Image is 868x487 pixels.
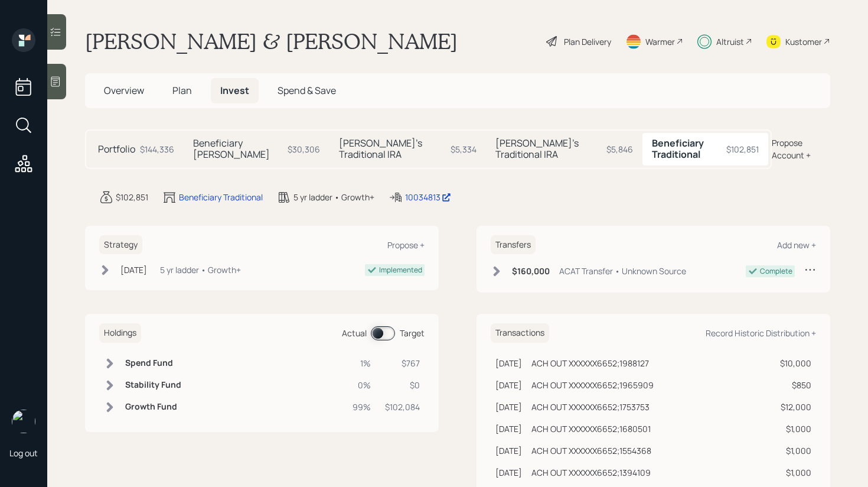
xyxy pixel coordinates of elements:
img: retirable_logo.png [12,410,35,433]
div: ACH OUT XXXXXX6652;1554368 [531,444,651,457]
h6: Holdings [99,323,141,343]
h6: Transactions [491,323,549,343]
div: ACH OUT XXXXXX6652;1965909 [531,379,654,391]
div: ACH OUT XXXXXX6652;1394109 [531,466,651,479]
h5: Beneficiary [PERSON_NAME] [193,138,283,160]
h6: Strategy [99,235,142,255]
div: 1% [353,357,371,369]
div: Propose Account + [772,137,830,161]
div: Actual [342,327,367,339]
div: 10034813 [405,191,451,203]
div: $1,000 [780,423,811,435]
h5: Portfolio [98,144,135,155]
h5: Beneficiary Traditional [652,138,722,160]
div: ACH OUT XXXXXX6652;1680501 [531,423,651,435]
div: $0 [385,379,420,391]
div: $30,306 [288,143,320,155]
div: [DATE] [120,264,147,276]
div: [DATE] [495,379,522,391]
div: 99% [353,401,371,413]
div: Warmer [645,35,675,48]
div: $102,084 [385,401,420,413]
span: Overview [104,84,144,97]
div: $144,336 [140,143,174,155]
div: Propose + [387,239,425,251]
h6: $160,000 [512,267,550,277]
div: [DATE] [495,444,522,457]
h6: Growth Fund [125,402,181,412]
h6: Stability Fund [125,380,181,390]
div: $102,851 [726,143,759,155]
div: Beneficiary Traditional [179,191,263,203]
span: Invest [220,84,249,97]
div: 5 yr ladder • Growth+ [160,264,241,276]
div: Log out [9,447,38,459]
div: Altruist [716,35,744,48]
div: Record Historic Distribution + [706,327,816,339]
div: Target [400,327,425,339]
div: $767 [385,357,420,369]
div: Kustomer [785,35,822,48]
h5: [PERSON_NAME]'s Traditional IRA [339,138,445,160]
h6: Spend Fund [125,358,181,368]
div: [DATE] [495,401,522,413]
div: $12,000 [780,401,811,413]
div: $10,000 [780,357,811,369]
h1: [PERSON_NAME] & [PERSON_NAME] [85,28,458,54]
h5: [PERSON_NAME]'s Traditional IRA [495,138,602,160]
div: $850 [780,379,811,391]
h6: Transfers [491,235,536,255]
div: $5,334 [451,143,477,155]
div: $5,846 [606,143,633,155]
div: [DATE] [495,423,522,435]
span: Plan [172,84,192,97]
div: Add new + [777,239,816,251]
div: [DATE] [495,357,522,369]
div: Implemented [379,265,422,275]
div: Complete [760,266,792,277]
div: $102,851 [116,191,148,203]
div: $1,000 [780,466,811,479]
div: ACH OUT XXXXXX6652;1988127 [531,357,649,369]
div: [DATE] [495,466,522,479]
div: 0% [353,379,371,391]
div: 5 yr ladder • Growth+ [293,191,374,203]
span: Spend & Save [278,84,336,97]
div: $1,000 [780,444,811,457]
div: ACH OUT XXXXXX6652;1753753 [531,401,650,413]
div: Plan Delivery [564,35,611,48]
div: ACAT Transfer • Unknown Source [559,265,686,277]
